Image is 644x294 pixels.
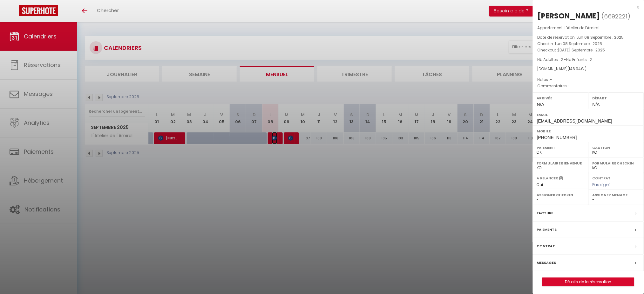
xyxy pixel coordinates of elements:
label: Contrat [593,176,611,180]
span: - [550,77,552,82]
span: Lun 08 Septembre . 2025 [555,41,602,46]
label: A relancer [537,176,558,181]
span: N/A [537,102,544,107]
label: Contrat [537,243,555,250]
label: Paiements [537,226,557,233]
label: Paiement [537,144,584,151]
span: [EMAIL_ADDRESS][DOMAIN_NAME] [537,118,612,124]
span: 6692221 [604,12,628,20]
div: [PERSON_NAME] [538,11,600,21]
p: Notes : [538,77,639,83]
p: Date de réservation : [538,34,639,41]
span: [PHONE_NUMBER] [537,135,577,140]
p: Checkout : [538,47,639,53]
button: Ouvrir le widget de chat LiveChat [5,3,24,22]
span: Lun 08 Septembre . 2025 [577,35,624,40]
span: ( € ) [568,66,587,71]
label: Mobile [537,128,640,134]
label: Départ [593,95,640,101]
p: Commentaires : [538,83,639,89]
span: L'Atelier de l'Amiral [565,25,600,30]
span: Pas signé [593,182,611,187]
label: Facture [537,210,553,217]
span: - [569,83,571,89]
span: [DATE] Septembre . 2025 [558,47,605,53]
span: 146.94 [569,66,581,71]
p: Appartement : [538,25,639,31]
label: Caution [593,144,640,151]
span: ( ) [602,12,631,21]
span: Nb Enfants : 2 [566,57,592,62]
div: x [533,3,639,11]
label: Assigner Menage [593,192,640,198]
p: Checkin : [538,41,639,47]
label: Email [537,111,640,118]
label: Formulaire Checkin [593,160,640,166]
a: Détails de la réservation [543,278,634,286]
label: Formulaire Bienvenue [537,160,584,166]
div: [DOMAIN_NAME] [538,66,639,72]
label: Arrivée [537,95,584,101]
span: N/A [593,102,600,107]
span: Nb Adultes : 2 - [538,57,592,62]
label: Messages [537,259,556,266]
label: Assigner Checkin [537,192,584,198]
i: Sélectionner OUI si vous souhaiter envoyer les séquences de messages post-checkout [559,176,564,183]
